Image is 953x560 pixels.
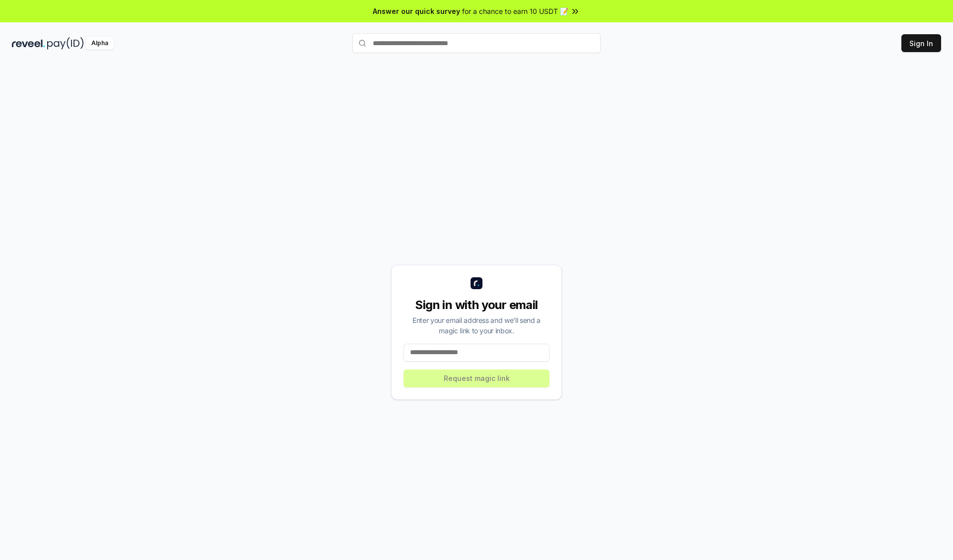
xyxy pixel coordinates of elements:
span: for a chance to earn 10 USDT 📝 [462,6,568,16]
div: Sign in with your email [404,297,549,313]
img: pay_id [47,37,84,50]
div: Enter your email address and we’ll send a magic link to your inbox. [404,315,549,336]
button: Sign In [901,34,941,52]
span: Answer our quick survey [373,6,460,16]
img: logo_small [471,277,482,289]
div: Alpha [86,37,114,50]
img: reveel_dark [12,37,45,50]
